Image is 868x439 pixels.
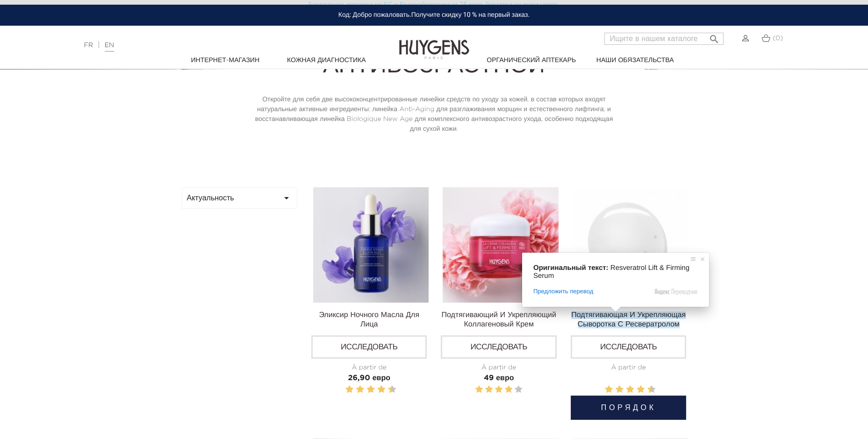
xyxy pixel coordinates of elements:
label: 4 [617,384,622,396]
a: Интернет-магазин [179,56,272,65]
label: 10 [649,384,654,396]
ya-tr-span: Бесплатная доставка по ЕС и Великобритании от 75 евро. [308,1,485,8]
img: Подтягивающий и укрепляющий коллаген... [443,187,558,303]
label: 3 [354,384,356,396]
img: Эликсир Ночного Масла Для Лица [313,187,429,303]
label: 4 [358,384,363,396]
ya-tr-span: Доставка по всему миру. [485,1,560,8]
label: 8 [638,384,643,396]
a: Органический Аптекарь [482,56,581,65]
ya-tr-span: Кожная диагностика [287,57,366,64]
ya-tr-span: Наши обязательства [596,57,674,64]
a: EN [105,42,114,52]
label: 10 [390,384,395,396]
ya-tr-span:  [281,192,292,204]
ya-tr-span: EN [105,42,114,49]
a: Исследовать [441,335,556,359]
ya-tr-span: À partir de [352,364,387,371]
span: Оригинальный текст: [533,264,609,272]
label: 7 [376,384,377,396]
label: 7 [635,384,637,396]
label: 1 [603,384,604,396]
a: Наши обязательства [588,56,682,65]
label: 1 [344,384,345,396]
label: 6 [628,384,632,396]
div: À partir de [571,363,686,373]
label: 3 [614,384,615,396]
a: Исследовать [571,335,686,359]
ya-tr-span: 26,90 евро [348,375,390,382]
a: Исследовать [311,335,427,359]
span: Resveratrol Lift & Firming Serum [533,264,691,280]
div: À partir de [441,363,556,373]
input: Поиск [604,33,724,45]
label: 5 [365,384,366,396]
label: 4 [505,384,512,396]
a: Кожная диагностика [280,56,373,65]
ya-tr-span: Органический Аптекарь [487,57,576,64]
ya-tr-span: Актуальность [187,194,234,202]
label: 2 [347,384,352,396]
a: Эликсир Ночного Масла Для Лица [319,312,419,328]
ya-tr-span: Исследовать [341,343,397,351]
button: Актуальность [182,187,298,209]
a: Подтягивающая и укрепляющая сыворотка с ресвератролом [571,312,686,328]
label: 3 [495,384,502,396]
label: 8 [379,384,384,396]
button:  [706,30,723,42]
ya-tr-span: | [98,42,100,49]
ya-tr-span: Получите скидку 10 % на первый заказ. [411,11,530,19]
label: 2 [607,384,611,396]
label: 5 [624,384,626,396]
button: Порядок [571,396,686,420]
span: (0) [773,35,783,42]
label: 2 [485,384,493,396]
label: 5 [515,384,522,396]
label: 1 [475,384,483,396]
ya-tr-span: Код: Добро пожаловать. [338,11,411,19]
span: Предложить перевод [533,287,593,296]
label: 9 [646,384,647,396]
img: Гюйгенс [399,25,469,61]
label: 6 [368,384,373,396]
ya-tr-span:  [709,34,720,45]
ya-tr-span: Интернет-магазин [191,57,259,64]
a: Подтягивающий и укрепляющий коллагеновый крем [442,312,556,328]
a: FR [84,42,93,49]
ya-tr-span: 49 евро [484,375,514,382]
label: 9 [386,384,387,396]
ya-tr-span: Откройте для себя две высококонцентрированные линейки средств по уходу за кожей, в состав которых... [255,96,613,132]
